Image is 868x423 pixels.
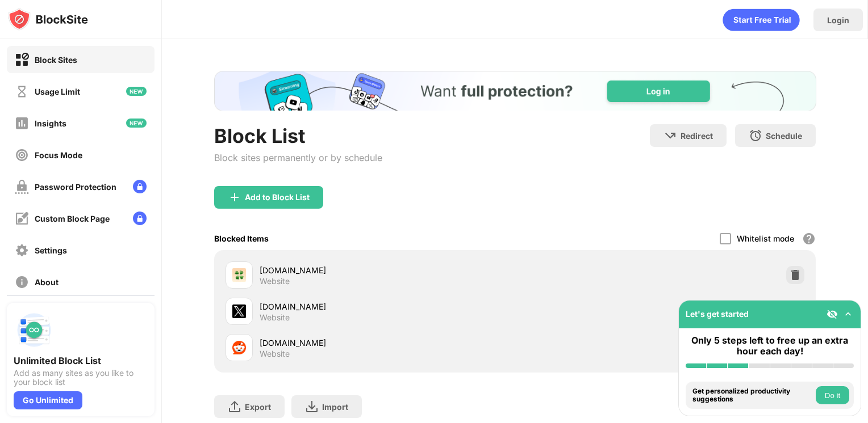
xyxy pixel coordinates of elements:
[737,234,794,243] div: Whitelist mode
[126,119,147,128] img: new-icon.svg
[232,304,246,318] img: favicons
[635,11,857,127] iframe: Prisijungimas naudojant „Google“ dialogo langą
[214,124,382,147] div: Block List
[686,309,749,319] div: Let's get started
[260,264,515,276] div: [DOMAIN_NAME]
[245,402,271,412] div: Export
[232,268,246,282] img: favicons
[827,308,838,320] img: eye-not-visible.svg
[133,180,147,193] img: lock-menu.svg
[35,246,67,255] div: Settings
[260,337,515,349] div: [DOMAIN_NAME]
[214,152,382,163] div: Block sites permanently or by schedule
[15,116,29,130] img: insights-off.svg
[35,150,82,160] div: Focus Mode
[214,234,269,243] div: Blocked Items
[260,312,290,323] div: Website
[35,55,77,65] div: Block Sites
[35,214,110,223] div: Custom Block Page
[322,402,348,412] div: Import
[35,277,59,287] div: About
[245,193,310,202] div: Add to Block List
[723,9,800,31] div: animation
[816,386,849,404] button: Do it
[15,243,29,257] img: settings-off.svg
[14,391,82,409] div: Go Unlimited
[15,275,29,289] img: about-off.svg
[14,355,148,366] div: Unlimited Block List
[14,369,148,387] div: Add as many sites as you like to your block list
[842,308,854,320] img: omni-setup-toggle.svg
[692,387,813,404] div: Get personalized productivity suggestions
[260,301,515,312] div: [DOMAIN_NAME]
[260,349,290,359] div: Website
[766,131,802,141] div: Schedule
[126,87,147,96] img: new-icon.svg
[8,8,88,31] img: logo-blocksite.svg
[15,53,29,67] img: block-on.svg
[681,131,713,141] div: Redirect
[35,87,80,96] div: Usage Limit
[214,71,816,111] iframe: Banner
[15,212,29,226] img: customize-block-page-off.svg
[15,180,29,194] img: password-protection-off.svg
[686,335,854,357] div: Only 5 steps left to free up an extra hour each day!
[15,84,29,99] img: time-usage-off.svg
[14,310,55,350] img: push-block-list.svg
[133,212,147,225] img: lock-menu.svg
[260,276,290,286] div: Website
[35,119,66,128] div: Insights
[35,182,116,192] div: Password Protection
[232,341,246,354] img: favicons
[15,148,29,162] img: focus-off.svg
